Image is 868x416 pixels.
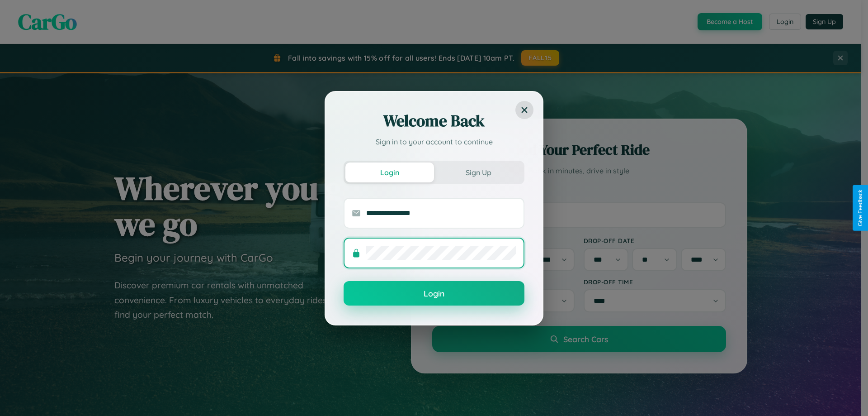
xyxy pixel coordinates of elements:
button: Login [345,163,434,182]
div: Give Feedback [857,190,863,226]
h2: Welcome Back [344,110,524,132]
button: Login [344,281,524,306]
button: Sign Up [434,163,523,182]
p: Sign in to your account to continue [344,136,524,147]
